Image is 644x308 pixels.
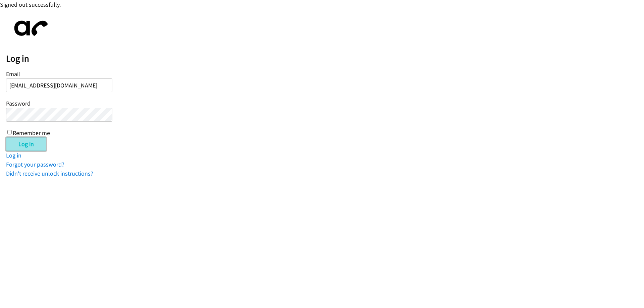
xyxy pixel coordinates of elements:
[6,70,20,78] label: Email
[6,170,93,177] a: Didn't receive unlock instructions?
[6,151,21,159] a: Log in
[13,129,50,137] label: Remember me
[6,15,53,42] img: aphone-8a226864a2ddd6a5e75d1ebefc011f4aa8f32683c2d82f3fb0802fe031f96514.svg
[6,53,644,64] h2: Log in
[6,161,64,168] a: Forgot your password?
[6,100,31,107] label: Password
[6,137,46,151] input: Log in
